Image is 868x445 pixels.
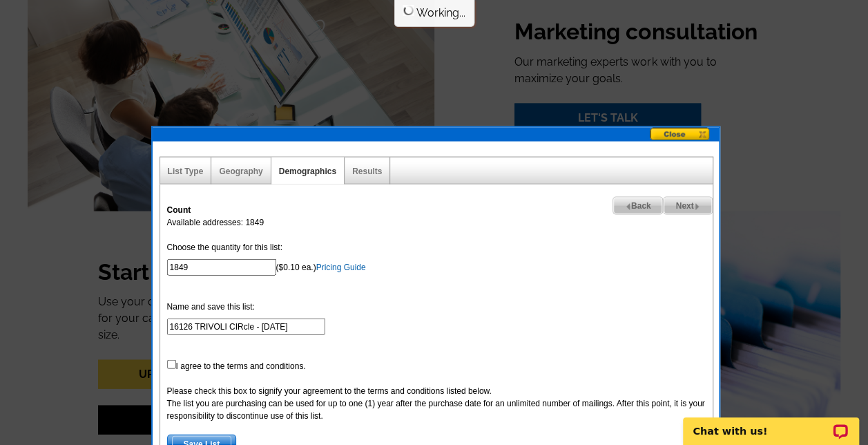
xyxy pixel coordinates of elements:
[219,167,262,176] a: Geography
[674,401,868,445] iframe: LiveChat chat widget
[694,204,700,210] img: button-next-arrow-gray.png
[664,198,711,214] span: Next
[352,167,382,176] a: Results
[167,241,282,254] label: Choose the quantity for this list:
[663,197,712,215] a: Next
[613,197,664,215] a: Back
[625,204,631,210] img: button-prev-arrow-gray.png
[403,5,414,16] img: loading...
[279,167,336,176] a: Demographics
[167,205,191,215] strong: Count
[167,385,706,422] div: Please check this box to signify your agreement to the terms and conditions listed below. The lis...
[316,263,366,272] a: Pricing Guide
[167,301,255,313] label: Name and save this list:
[613,198,663,214] span: Back
[168,167,204,176] a: List Type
